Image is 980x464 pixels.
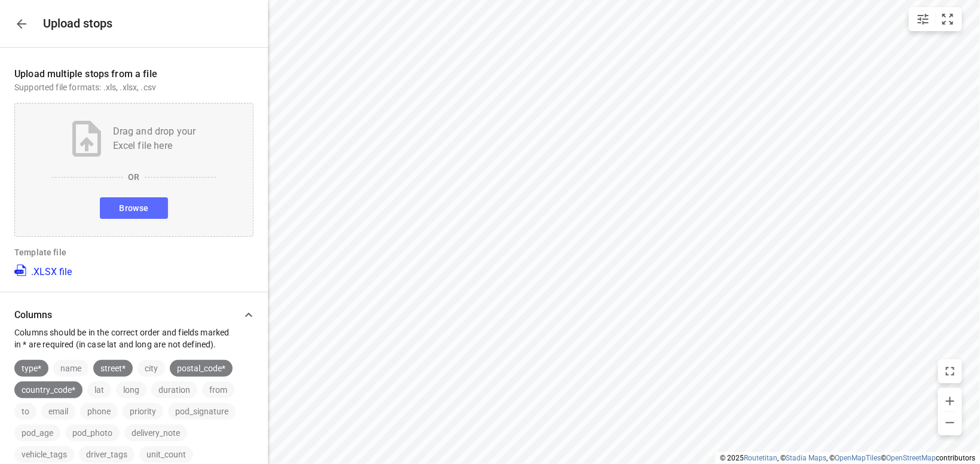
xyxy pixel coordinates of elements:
[139,450,193,459] span: unit_count
[14,407,36,416] span: to
[41,407,75,416] span: email
[14,326,237,350] p: Columns should be in the correct order and fields marked in * are required (in case lat and long ...
[14,263,29,277] img: XLSX
[720,454,975,462] li: © 2025 , © , © © contributors
[886,454,936,462] a: OpenStreetMap
[151,385,197,395] span: duration
[14,385,83,395] span: country_code*
[65,428,120,438] span: pod_photo
[87,385,111,395] span: lat
[93,364,133,373] span: street*
[911,7,935,31] button: Map settings
[14,67,254,81] p: Upload multiple stops from a file
[79,450,135,459] span: driver_tags
[100,197,167,219] button: Browse
[119,201,148,216] span: Browse
[14,309,237,320] p: Columns
[53,364,88,373] span: name
[14,450,74,459] span: vehicle_tags
[909,7,962,31] div: small contained button group
[786,454,826,462] a: Stadia Maps
[14,428,60,438] span: pod_age
[202,385,234,395] span: from
[744,454,777,462] a: Routetitan
[138,364,165,373] span: city
[80,407,118,416] span: phone
[14,303,254,350] div: ColumnsColumns should be in the correct order and fields marked in * are required (in case lat an...
[113,124,196,153] p: Drag and drop your Excel file here
[116,385,146,395] span: long
[936,7,960,31] button: Fit zoom
[124,428,187,438] span: delivery_note
[14,364,48,373] span: type*
[14,246,254,258] p: Template file
[14,263,72,277] a: .XLSX file
[170,364,233,373] span: postal_code*
[14,81,254,93] p: Supported file formats: .xls, .xlsx, .csv
[128,171,139,183] p: OR
[123,407,163,416] span: priority
[43,17,112,30] h5: Upload stops
[72,121,101,157] img: Upload file
[168,407,236,416] span: pod_signature
[835,454,881,462] a: OpenMapTiles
